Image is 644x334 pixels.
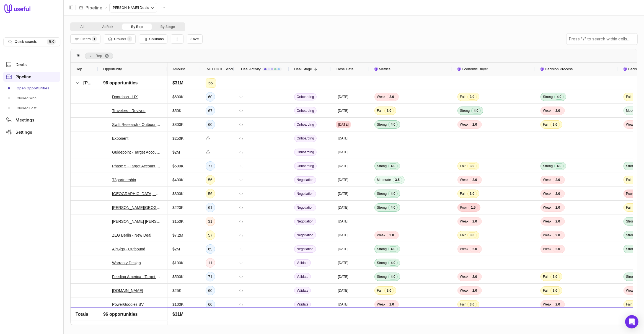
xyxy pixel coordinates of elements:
[470,219,479,224] span: 2.0
[379,66,390,73] span: Metrics
[543,95,553,99] span: Strong
[206,92,215,102] div: 60
[338,108,348,113] time: [DATE]
[553,177,562,183] span: 2.0
[206,300,215,309] div: 60
[460,95,466,99] span: Fair
[338,233,348,237] time: [DATE]
[377,205,387,210] span: Strong
[206,161,215,171] div: 77
[206,272,215,281] div: 71
[377,95,385,99] span: Weak
[206,189,215,198] div: 56
[626,275,636,279] span: Strong
[172,246,180,252] span: $2M
[626,164,636,168] span: Strong
[388,205,398,210] span: 4.0
[294,66,312,73] span: Deal Stage
[103,80,138,86] span: 96 opportunities
[460,122,468,127] span: Weak
[294,245,316,253] span: Negotiation
[206,314,215,323] div: 17
[338,95,348,99] time: [DATE]
[112,287,143,294] a: [DOMAIN_NAME]
[338,316,348,320] time: [DATE]
[540,63,614,76] div: Decision Process
[543,122,549,127] span: Fair
[294,204,316,211] span: Negotiation
[470,177,479,183] span: 2.0
[388,260,398,266] span: 4.0
[470,246,479,252] span: 2.0
[206,106,215,115] div: 67
[471,108,481,113] span: 4.0
[190,37,199,41] span: Save
[338,205,348,210] time: [DATE]
[294,107,317,114] span: Onboarding
[3,127,60,137] a: Settings
[338,136,348,141] time: [DATE]
[81,37,91,41] span: Filters
[460,247,468,251] span: Weak
[112,190,162,197] a: [GEOGRAPHIC_DATA] - New Deal
[377,302,385,307] span: Weak
[543,316,549,320] span: Fair
[467,191,477,196] span: 3.0
[172,121,183,128] span: $800K
[553,205,562,210] span: 2.0
[460,275,468,279] span: Weak
[543,219,551,224] span: Weak
[460,205,467,210] span: Poor
[567,33,637,45] input: Press "/" to search within cells...
[550,274,560,279] span: 3.0
[625,315,638,328] div: Open Intercom Messenger
[114,37,126,41] span: Groups
[338,122,349,127] time: [DATE]
[47,39,56,45] kbd: ⌘ K
[112,301,144,308] a: PowerGoodies BV
[294,93,317,100] span: Onboarding
[172,204,183,211] span: $220K
[112,218,162,225] a: [PERSON_NAME] [PERSON_NAME] & Co., Inc. - Target Account
[294,121,317,128] span: Onboarding
[112,246,145,252] a: AirGigs - Outbound
[3,72,60,82] a: Pipeline
[92,36,97,42] span: 1
[338,178,348,182] time: [DATE]
[172,177,183,183] span: $400K
[112,232,151,239] a: ZEG Berlin - New Deal
[67,3,75,12] button: Collapse sidebar
[112,107,146,114] a: Travelers - Revived
[70,34,100,44] button: Filter Pipeline
[388,274,398,279] span: 4.0
[554,163,564,169] span: 4.0
[206,63,229,76] div: MEDDICC Score
[95,53,102,59] span: Rep
[294,176,316,183] span: Negotiation
[338,219,348,224] time: [DATE]
[626,219,636,224] span: Strong
[338,261,348,265] time: [DATE]
[553,219,562,224] span: 2.0
[377,164,387,168] span: Strong
[172,260,183,266] span: $100K
[545,66,573,73] span: Decision Process
[112,121,162,128] a: Swift Research - Outbound - [GEOGRAPHIC_DATA]
[206,217,215,226] div: 31
[206,244,215,254] div: 69
[543,302,551,307] span: Weak
[86,4,102,11] a: Pipeline
[76,66,82,73] span: Rep
[172,315,183,322] span: $800K
[626,191,633,196] span: Poor
[553,108,562,113] span: 2.0
[294,287,311,294] span: Validate
[388,122,398,127] span: 4.0
[172,107,182,114] span: $50K
[241,66,261,73] span: Deal Activity
[387,232,396,238] span: 2.0
[626,178,632,182] span: Fair
[206,175,215,185] div: 56
[626,302,632,307] span: Fair
[543,233,551,237] span: Weak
